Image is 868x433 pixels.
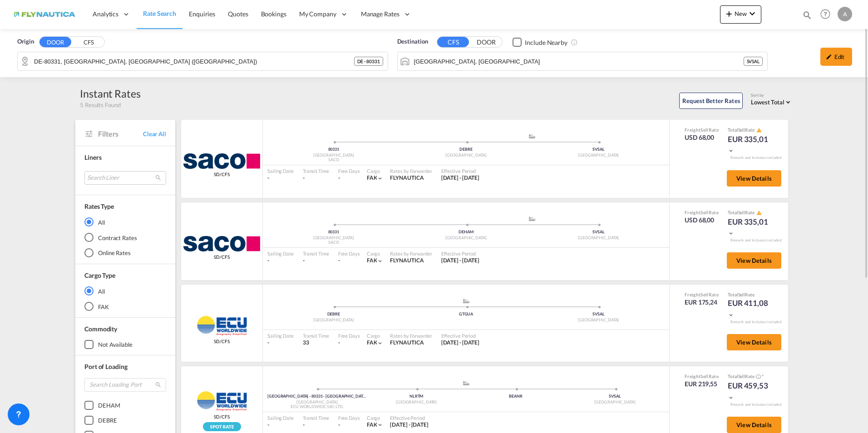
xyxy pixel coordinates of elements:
div: [GEOGRAPHIC_DATA] [565,399,665,405]
div: - [303,421,329,429]
div: Include Nearby [525,38,567,47]
span: Sell [700,127,708,133]
span: Subject to Remarks [761,374,764,379]
div: SACO [267,240,400,246]
md-radio-button: Online Rates [84,248,166,257]
md-icon: icon-magnify [155,381,162,388]
button: icon-alert [755,127,762,133]
div: EUR 335,01 [728,216,773,238]
div: Transit Time [303,414,329,421]
input: Search by Port [414,54,744,68]
md-input-container: DE-80331, München, Bayern (Bavaria) [18,52,388,70]
span: Port of Loading [84,363,128,370]
md-icon: icon-chevron-down [377,175,383,182]
div: DEHAM [98,401,120,409]
div: 17 Sep 2025 - 30 Sep 2025 [390,421,429,429]
img: ECU Worldwide [192,315,252,336]
input: Search Loading Port [84,378,166,392]
div: A [838,7,852,21]
span: Rate Search [143,10,176,17]
div: EUR 335,01 [728,134,773,156]
div: DEBRE [98,416,117,424]
span: 80331 [328,147,340,152]
div: 01 Sep 2025 - 30 Sep 2025 [441,339,480,347]
div: Cargo [367,414,384,421]
md-icon: icon-alert [756,128,762,133]
div: Free Days [338,414,360,421]
div: not available [98,340,133,349]
span: [DATE] - [DATE] [441,257,480,264]
button: Spot Rates are dynamic & can fluctuate with time [755,374,761,380]
div: Cargo Type [84,271,115,280]
span: Origin [17,37,34,46]
md-icon: icon-chevron-down [377,258,383,264]
div: EUR 411,08 [728,298,773,320]
input: Search by Door [34,54,354,68]
div: - [267,421,294,429]
div: 01 Sep 2025 - 30 Sep 2025 [441,174,480,182]
md-radio-button: Contract Rates [84,233,166,242]
div: EUR 459,53 [728,380,773,402]
div: SACO [267,157,400,163]
div: Sailing Date [267,414,294,421]
button: View Details [727,252,781,269]
div: - [303,257,329,265]
span: [DATE] - [DATE] [390,421,429,428]
span: FAK [367,339,377,346]
div: [GEOGRAPHIC_DATA] [400,235,533,241]
md-input-container: San Salvador, SVSAL [398,52,768,70]
div: 33 [303,339,329,347]
div: Rates Type [84,202,114,211]
md-icon: icon-chevron-down [728,312,734,318]
span: FLYNAUTICA [390,174,424,181]
span: FAK [367,174,377,181]
span: Sell [738,127,745,133]
div: [GEOGRAPHIC_DATA] [267,317,400,323]
md-icon: assets/icons/custom/ship-fill.svg [527,216,538,221]
div: SVSAL [565,394,665,399]
div: DEBRE [400,147,533,153]
span: View Details [736,339,772,346]
span: Sell [738,374,745,379]
div: Free Days [338,167,360,174]
span: SD/CFS [214,171,229,177]
span: Sell [700,292,708,297]
div: Total Rate [728,291,773,298]
button: CFS [437,37,469,47]
div: Freight Rate [685,127,719,133]
span: Lowest Total [751,98,784,106]
md-icon: icon-chevron-down [728,394,734,401]
div: Transit Time [303,332,329,339]
button: DOOR [470,37,502,48]
span: Enquiries [189,10,215,18]
span: Quotes [228,10,248,18]
div: Effective Period [441,332,480,339]
div: - [338,257,340,265]
div: Freight Rate [685,291,719,298]
span: Bookings [261,10,286,18]
md-icon: icon-plus 400-fg [724,8,735,19]
span: View Details [736,421,772,428]
div: Effective Period [390,414,429,421]
span: Analytics [93,10,118,19]
img: SACO [183,153,260,169]
div: DEHAM [400,229,533,235]
span: 5 Results Found [80,101,121,109]
span: [GEOGRAPHIC_DATA] - 80331 - [GEOGRAPHIC_DATA] [267,394,368,399]
div: Remark and Inclusion included [724,155,788,160]
div: Remark and Inclusion included [724,320,788,325]
div: SVSAL [532,311,665,317]
div: Free Days [338,250,360,257]
div: [GEOGRAPHIC_DATA] [267,235,400,241]
button: View Details [727,170,781,187]
span: Destination [397,37,428,46]
div: EUR 175,24 [685,298,719,307]
img: Spot_rate_v2.png [203,422,241,431]
div: Total Rate [728,127,773,134]
div: icon-magnify [802,10,812,24]
div: GTGUA [400,311,533,317]
div: Sailing Date [267,250,294,257]
div: FLYNAUTICA [390,257,432,265]
span: FAK [367,257,377,264]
